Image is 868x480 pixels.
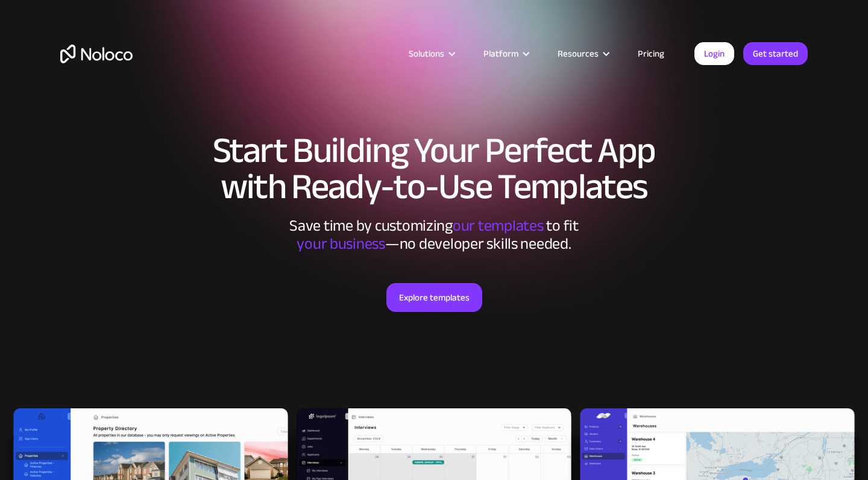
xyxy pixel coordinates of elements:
[558,46,599,61] div: Resources
[542,46,623,61] div: Resources
[409,46,444,61] div: Solutions
[623,46,679,61] a: Pricing
[453,211,544,240] span: our templates
[60,45,133,63] a: home
[60,132,808,205] h1: Start Building Your Perfect App with Ready-to-Use Templates
[468,46,542,61] div: Platform
[394,46,468,61] div: Solutions
[483,46,518,61] div: Platform
[694,42,734,65] a: Login
[386,283,482,312] a: Explore templates
[253,217,615,253] div: Save time by customizing to fit ‍ —no developer skills needed.
[297,229,385,258] span: your business
[743,42,808,65] a: Get started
